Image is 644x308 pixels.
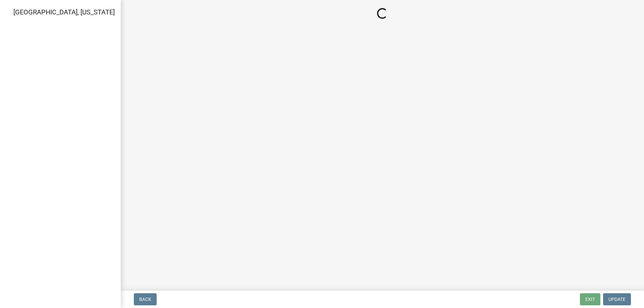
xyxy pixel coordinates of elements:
[603,293,631,305] button: Update
[13,8,115,16] span: [GEOGRAPHIC_DATA], [US_STATE]
[608,297,626,302] span: Update
[580,293,600,305] button: Exit
[134,293,157,305] button: Back
[139,297,151,302] span: Back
